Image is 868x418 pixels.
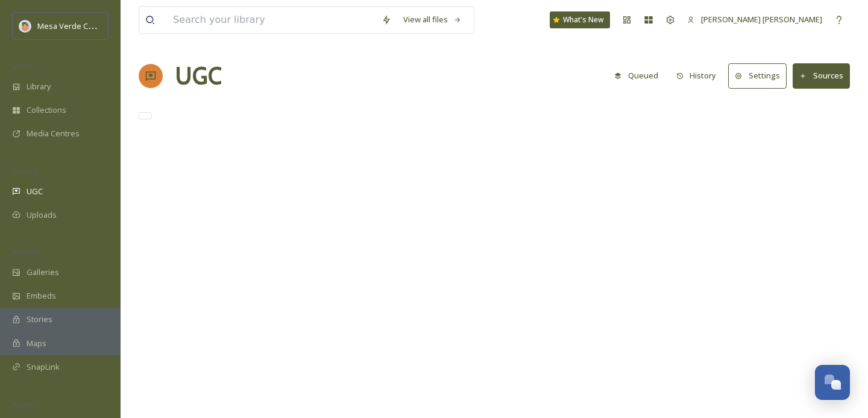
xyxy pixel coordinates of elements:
[793,63,850,88] button: Sources
[27,209,57,221] span: Uploads
[608,64,664,87] button: Queued
[397,8,468,31] a: View all files
[167,7,376,33] input: Search your library
[608,64,670,87] a: Queued
[12,400,36,409] span: SOCIALS
[175,58,222,94] a: UGC
[12,167,38,176] span: COLLECT
[681,8,828,31] a: [PERSON_NAME] [PERSON_NAME]
[728,63,793,88] a: Settings
[37,20,112,31] span: Mesa Verde Country
[27,314,52,325] span: Stories
[27,290,56,302] span: Embeds
[27,186,43,197] span: UGC
[27,128,80,139] span: Media Centres
[550,11,610,28] a: What's New
[27,81,51,92] span: Library
[815,365,850,400] button: Open Chat
[27,104,66,116] span: Collections
[27,267,59,278] span: Galleries
[12,62,33,71] span: MEDIA
[670,64,723,87] button: History
[12,248,40,257] span: WIDGETS
[728,63,787,88] button: Settings
[670,64,729,87] a: History
[701,14,822,25] span: [PERSON_NAME] [PERSON_NAME]
[19,20,31,32] img: MVC%20SnapSea%20logo%20%281%29.png
[27,361,60,373] span: SnapLink
[27,338,46,349] span: Maps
